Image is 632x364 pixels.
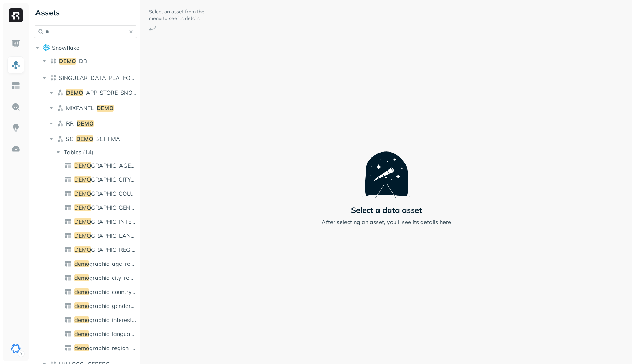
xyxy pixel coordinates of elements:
img: table [65,344,72,351]
img: table [65,288,72,295]
span: graphic_age_report [89,260,141,267]
span: demo [74,260,89,267]
span: GRAPHIC_COUNTRY_REPORT [91,190,171,197]
span: demo [74,316,89,323]
a: demographic_country_report [62,286,139,297]
img: table [65,260,72,267]
p: Select an asset from the menu to see its details [149,8,205,22]
button: Tables(14) [55,147,138,158]
img: Ryft [9,8,23,22]
p: ( 14 ) [83,149,93,156]
span: demo [74,330,89,337]
span: GRAPHIC_INTERESTS_REPORT [91,218,174,225]
span: DEMO [74,190,91,197]
img: Optimization [11,144,20,154]
span: _SCHEMA [93,135,120,142]
p: After selecting an asset, you’ll see its details here [322,218,451,226]
a: DEMOGRAPHIC_GENDER_REPORT [62,202,139,213]
a: DEMOGRAPHIC_INTERESTS_REPORT [62,216,139,227]
img: table [65,316,72,323]
a: demographic_city_report [62,272,139,283]
a: demographic_gender_report [62,300,139,311]
a: demographic_age_report [62,258,139,269]
a: demographic_interests_report [62,314,139,325]
span: Tables [64,149,81,156]
img: namespace [57,120,64,127]
img: table [65,190,72,197]
img: table [65,274,72,281]
span: graphic_region_report [89,344,147,351]
button: DEMO_APP_STORE_SNOWFLAKE [48,87,138,98]
span: demo [74,288,89,295]
span: DEMO [74,176,91,183]
span: graphic_gender_report [89,302,150,309]
a: DEMOGRAPHIC_AGE_REPORT [62,160,139,171]
img: Arrow [149,26,156,31]
span: GRAPHIC_REGION_REPORT [91,246,165,253]
p: Select a data asset [351,205,422,215]
span: DEMO [74,204,91,211]
span: DEMO [74,232,91,239]
img: table [65,218,72,225]
a: demographic_language_report [62,328,139,339]
span: GRAPHIC_CITY_REPORT [91,176,156,183]
button: MIXPANEL_DEMO [48,102,138,114]
span: DEMO [59,58,76,65]
img: lake [50,74,57,81]
img: lake [50,58,57,65]
img: Singular [11,344,21,353]
img: table [65,330,72,337]
a: DEMOGRAPHIC_REGION_REPORT [62,244,139,255]
span: DEMO [97,105,114,112]
span: _DB [76,58,87,65]
span: MIXPANEL_ [66,105,97,112]
span: Snowflake [52,44,79,51]
img: Telescope [362,138,410,198]
span: demo [74,302,89,309]
a: DEMOGRAPHIC_LANGUAGE_REPORT [62,230,139,241]
a: DEMOGRAPHIC_COUNTRY_REPORT [62,188,139,199]
button: DEMO_DB [41,55,138,67]
span: graphic_interests_report [89,316,154,323]
span: _APP_STORE_SNOWFLAKE [83,89,156,96]
img: table [65,302,72,309]
img: Dashboard [11,39,20,48]
span: DEMO [74,218,91,225]
span: DEMO [74,246,91,253]
span: GRAPHIC_AGE_REPORT [91,162,156,169]
button: RR_DEMO [48,118,138,129]
span: SC_ [66,135,76,142]
button: SINGULAR_DATA_PLATFORM [41,72,138,83]
span: graphic_language_report [89,330,156,337]
img: Query Explorer [11,102,20,112]
a: demographic_region_report [62,342,139,353]
span: DEMO [74,162,91,169]
button: SC_DEMO_SCHEMA [48,133,138,144]
span: graphic_country_report [89,288,150,295]
span: DEMO [76,135,93,142]
button: Snowflake [34,42,137,53]
img: namespace [57,89,64,96]
img: root [43,44,50,51]
img: namespace [57,105,64,112]
span: graphic_city_report [89,274,140,281]
span: GRAPHIC_GENDER_REPORT [91,204,166,211]
img: table [65,162,72,169]
img: table [65,204,72,211]
img: Assets [11,60,20,69]
span: RR_ [66,120,77,127]
img: namespace [57,135,64,142]
span: DEMO [77,120,94,127]
div: Assets [34,7,137,18]
img: table [65,246,72,253]
span: SINGULAR_DATA_PLATFORM [59,74,139,81]
img: Insights [11,123,20,133]
span: demo [74,274,89,281]
span: DEMO [66,89,83,96]
span: demo [74,344,89,351]
img: table [65,176,72,183]
img: Asset Explorer [11,81,20,90]
img: table [65,232,72,239]
a: DEMOGRAPHIC_CITY_REPORT [62,174,139,185]
span: GRAPHIC_LANGUAGE_REPORT [91,232,176,239]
